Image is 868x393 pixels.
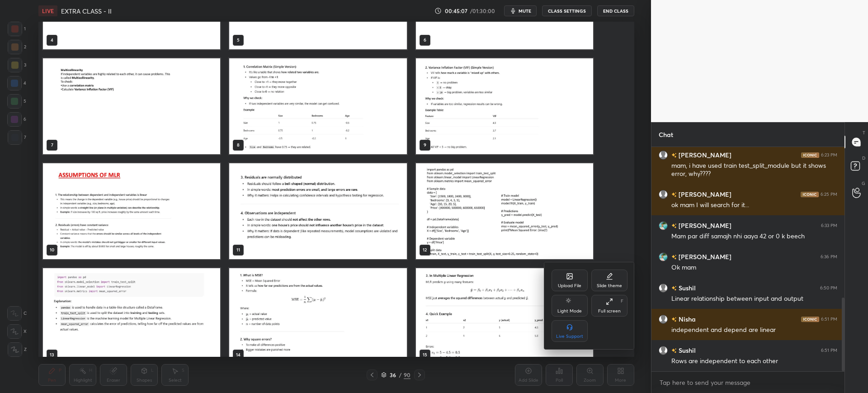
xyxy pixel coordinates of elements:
div: Slide theme [597,284,622,288]
div: Live Support [556,334,583,339]
div: Upload File [558,284,581,288]
div: Light Mode [557,309,582,313]
div: F [621,299,623,303]
div: Full screen [598,309,621,313]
